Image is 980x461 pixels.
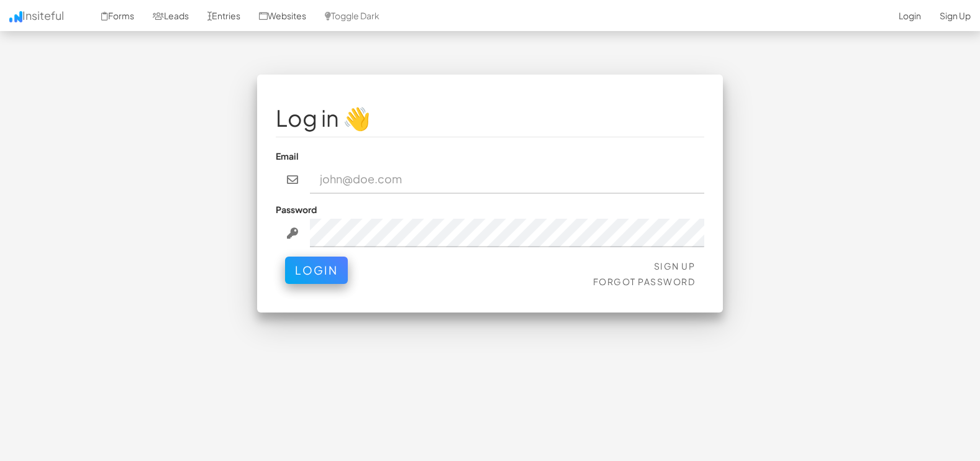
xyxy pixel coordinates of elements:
[276,106,704,130] h1: Log in 👋
[654,260,696,272] a: Sign Up
[593,276,696,287] a: Forgot Password
[9,11,22,22] img: icon.png
[276,203,317,216] label: Password
[276,150,299,162] label: Email
[310,165,705,194] input: john@doe.com
[285,257,348,284] button: Login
